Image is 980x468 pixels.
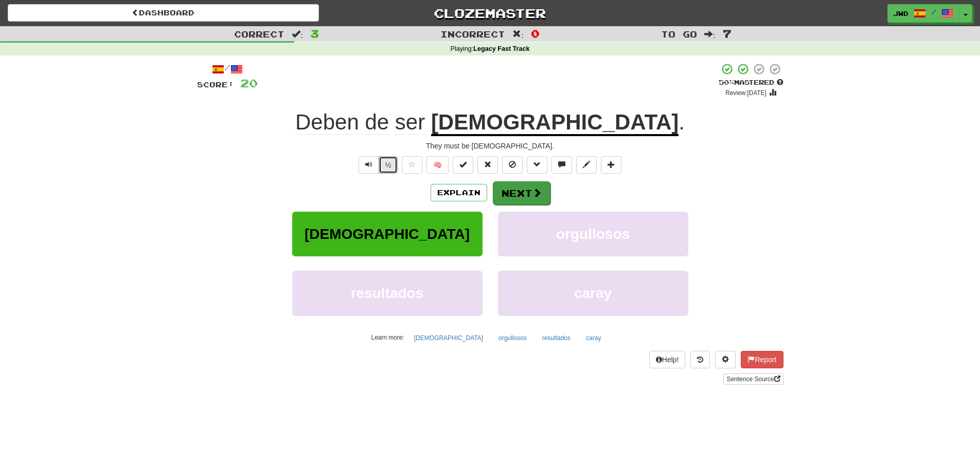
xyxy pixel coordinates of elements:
span: Score: [197,80,234,89]
button: resultados [292,271,483,315]
a: Dashboard [8,4,319,22]
span: : [704,30,716,39]
div: Mastered [719,78,783,87]
span: [DEMOGRAPHIC_DATA] [305,226,470,242]
button: Grammar (alt+g) [527,156,547,174]
button: Set this sentence to 100% Mastered (alt+m) [453,156,473,174]
button: ½ [379,156,398,174]
button: caray [498,271,688,315]
span: 50 % [719,78,734,86]
button: Explain [431,184,487,201]
a: Sentence Source [723,373,783,385]
div: / [197,63,258,76]
div: Text-to-speech controls [357,156,398,174]
span: Correct [234,29,284,39]
button: Add to collection (alt+a) [601,156,621,174]
span: : [292,30,303,39]
button: 🧠 [426,156,449,174]
span: 3 [310,27,319,40]
button: Ignore sentence (alt+i) [502,156,523,174]
button: Favorite sentence (alt+f) [402,156,422,174]
span: 7 [723,27,732,40]
span: Incorrect [440,29,505,39]
span: : [512,30,524,39]
span: Deben [295,110,359,135]
button: [DEMOGRAPHIC_DATA] [292,212,483,256]
span: / [931,8,936,15]
button: caray [580,330,607,346]
button: Next [493,181,550,205]
small: Review: [DATE] [725,89,767,97]
button: Edit sentence (alt+d) [576,156,597,174]
span: orgullosos [556,226,630,242]
button: Play sentence audio (ctl+space) [359,156,379,174]
span: To go [661,29,697,39]
button: Report [741,351,783,368]
u: [DEMOGRAPHIC_DATA] [431,110,679,136]
small: Learn more: [371,334,404,341]
span: de [365,110,389,135]
button: orgullosos [493,330,532,346]
a: Clozemaster [334,4,646,22]
div: They must be [DEMOGRAPHIC_DATA]. [197,141,783,151]
span: ser [395,110,425,135]
strong: Legacy Fast Track [473,45,529,52]
button: Discuss sentence (alt+u) [551,156,572,174]
span: resultados [351,285,424,301]
button: Reset to 0% Mastered (alt+r) [477,156,498,174]
span: . [679,110,685,134]
span: 20 [240,77,258,89]
span: 0 [531,27,540,40]
button: orgullosos [498,212,688,256]
button: [DEMOGRAPHIC_DATA] [408,330,489,346]
span: caray [574,285,612,301]
a: jwd / [887,4,959,23]
button: resultados [537,330,576,346]
button: Help! [649,351,686,368]
span: jwd [893,9,908,18]
button: Round history (alt+y) [690,351,710,368]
